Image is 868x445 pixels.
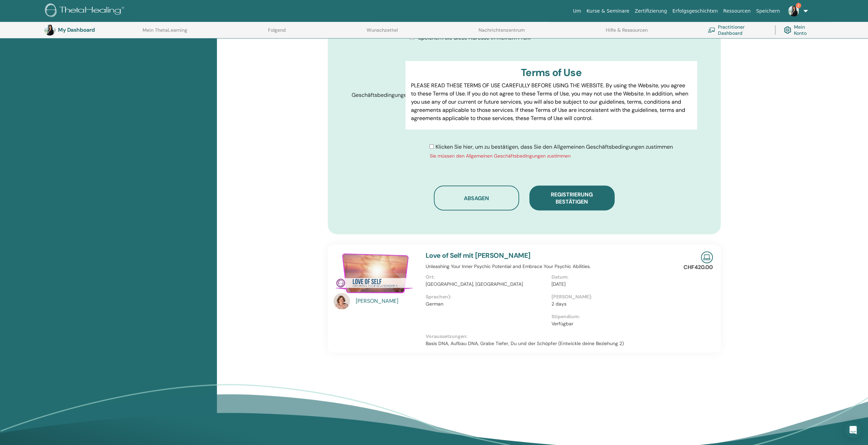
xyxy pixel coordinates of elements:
a: Speichern [753,5,783,17]
a: Erfolgsgeschichten [670,5,720,17]
a: Love of Self mit [PERSON_NAME] [426,251,531,260]
img: default.jpg [334,293,350,309]
a: [PERSON_NAME] [356,297,419,305]
a: Mein ThetaLearning [143,27,187,38]
img: Love of Self [334,251,417,295]
p: [GEOGRAPHIC_DATA], [GEOGRAPHIC_DATA] [426,281,547,288]
p: 2 days [551,300,673,308]
label: Geschäftsbedingungen [347,89,406,102]
span: Absagen [464,195,489,202]
img: Live Online Seminar [701,251,713,263]
img: default.jpg [44,25,55,35]
p: PLEASE READ THESE TERMS OF USE CAREFULLY BEFORE USING THE WEBSITE. By using the Website, you agre... [411,81,691,122]
span: 2 [796,3,801,8]
a: Hilfe & Ressourcen [606,27,648,38]
a: Um [570,5,584,17]
img: cog.svg [784,25,791,35]
a: Kurse & Seminare [584,5,632,17]
a: Mein Konto [784,23,817,38]
a: Folgend [268,27,286,38]
button: Absagen [434,186,519,210]
p: CHF420.00 [683,263,713,271]
div: Open Intercom Messenger [845,422,861,438]
p: Basis DNA, Aufbau DNA, Grabe Tiefer, Du und der Schöpfer (Entwickle deine Beziehung 2) [426,340,677,347]
button: Registrierung bestätigen [529,186,615,210]
p: Unleashing Your Inner Psychic Potential and Embrace Your Psychic Abilities. [426,263,677,270]
p: Lor IpsumDolorsi.ame Cons adipisci elits do eiusm tem incid, utl etdol, magnaali eni adminimve qu... [411,128,691,226]
div: Sie müssen den Allgemeinen Geschäftsbedingungen zustimmen [429,152,673,160]
p: Verfügbar [551,320,673,327]
img: default.jpg [788,5,799,16]
img: chalkboard-teacher.svg [708,27,715,33]
p: [DATE] [551,281,673,288]
p: Voraussetzungen: [426,333,677,340]
p: German [426,300,547,308]
a: Nachrichtenzentrum [479,27,525,38]
p: Datum: [551,273,673,281]
a: Ressourcen [720,5,753,17]
a: Zertifizierung [632,5,670,17]
p: Ort: [426,273,547,281]
img: logo.png [45,3,127,19]
span: Registrierung bestätigen [551,191,593,205]
h3: Terms of Use [411,66,691,79]
h3: My Dashboard [58,27,126,33]
a: Practitioner Dashboard [708,23,767,38]
p: Sprachen): [426,293,547,300]
span: Klicken Sie hier, um zu bestätigen, dass Sie den Allgemeinen Geschäftsbedingungen zustimmen [435,143,673,150]
a: Wunschzettel [367,27,398,38]
p: [PERSON_NAME]: [551,293,673,300]
p: Stipendium: [551,313,673,320]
